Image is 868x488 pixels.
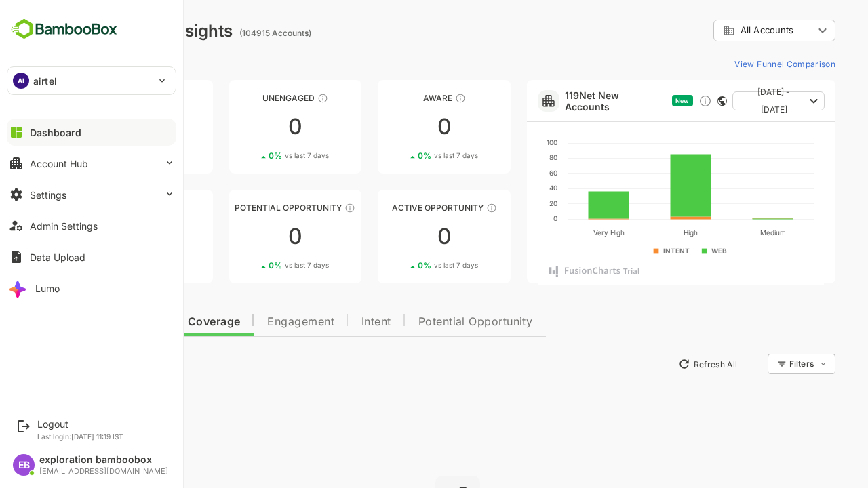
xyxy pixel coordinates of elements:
[237,260,281,270] span: vs last 7 days
[330,116,463,138] div: 0
[625,353,696,375] button: Refresh All
[182,116,315,138] div: 0
[636,228,650,237] text: High
[30,220,98,232] div: Admin Settings
[370,150,431,161] div: 0 %
[73,150,133,161] div: 0 %
[696,83,757,119] span: [DATE] - [DATE]
[517,89,619,113] a: 119Net New Accounts
[182,93,315,103] div: Unengaged
[33,74,57,88] p: airtel
[370,260,431,270] div: 0 %
[89,260,133,270] span: vs last 7 days
[439,203,450,213] div: These accounts have open opportunities which might be at any of the Sales Stages
[182,226,315,247] div: 0
[39,454,168,466] div: exploration bamboobox
[666,18,788,44] div: All Accounts
[39,467,168,476] div: [EMAIL_ADDRESS][DOMAIN_NAME]
[13,73,29,89] div: AI
[7,181,176,208] button: Settings
[713,228,738,237] text: Medium
[7,243,176,270] button: Data Upload
[651,94,665,108] div: Discover new ICP-fit accounts showing engagement — via intent surges, anonymous website visits, L...
[33,116,165,138] div: 0
[30,189,66,201] div: Settings
[330,80,463,174] a: AwareThese accounts have just entered the buying cycle and need further nurturing00%vs last 7 days
[685,91,777,110] button: [DATE] - [DATE]
[33,226,165,247] div: 0
[502,199,510,207] text: 20
[7,67,176,94] div: AIairtel
[121,93,132,104] div: These accounts have not been engaged with for a defined time period
[33,93,165,103] div: Unreached
[192,28,268,38] ag: (104915 Accounts)
[220,317,287,327] span: Engagement
[387,150,431,161] span: vs last 7 days
[182,190,315,283] a: Potential OpportunityThese accounts are MQAs and can be passed on to Inside Sales00%vs last 7 days
[89,150,133,161] span: vs last 7 days
[30,158,88,169] div: Account Hub
[37,432,123,441] p: Last login: [DATE] 11:19 IST
[182,203,315,213] div: Potential Opportunity
[502,169,510,177] text: 60
[221,260,281,270] div: 0 %
[115,203,125,213] div: These accounts are warm, further nurturing would qualify them to MQAs
[693,25,746,35] span: All Accounts
[35,283,60,294] div: Lumo
[33,203,165,213] div: Engaged
[7,150,176,177] button: Account Hub
[33,190,165,283] a: EngagedThese accounts are warm, further nurturing would qualify them to MQAs00%vs last 7 days
[628,97,642,104] span: New
[7,212,176,239] button: Admin Settings
[330,93,463,103] div: Aware
[546,228,577,237] text: Very High
[742,359,766,369] div: Filters
[330,190,463,283] a: Active OpportunityThese accounts have open opportunities which might be at any of the Sales Stage...
[314,317,344,327] span: Intent
[221,150,281,161] div: 0 %
[30,251,85,263] div: Data Upload
[33,352,132,376] button: New Insights
[670,96,679,106] div: This card does not support filter and segments
[7,119,176,146] button: Dashboard
[7,16,121,42] img: BambooboxFullLogoMark.5f36c76dfaba33ec1ec1367b70bb1252.svg
[408,93,418,104] div: These accounts have just entered the buying cycle and need further nurturing
[502,153,510,161] text: 80
[682,53,788,75] button: View Funnel Comparison
[270,93,281,104] div: These accounts have not shown enough engagement and need nurturing
[371,317,486,327] span: Potential Opportunity
[33,21,185,41] div: Dashboard Insights
[297,203,308,213] div: These accounts are MQAs and can be passed on to Inside Sales
[675,24,766,37] div: All Accounts
[741,352,788,376] div: Filters
[46,317,193,327] span: Data Quality and Coverage
[237,150,281,161] span: vs last 7 days
[502,184,510,192] text: 40
[13,454,35,476] div: EB
[73,260,133,270] div: 0 %
[330,203,463,213] div: Active Opportunity
[182,80,315,174] a: UnengagedThese accounts have not shown enough engagement and need nurturing00%vs last 7 days
[37,418,123,430] div: Logout
[7,274,176,302] button: Lumo
[33,80,165,174] a: UnreachedThese accounts have not been engaged with for a defined time period00%vs last 7 days
[330,226,463,247] div: 0
[387,260,431,270] span: vs last 7 days
[30,127,81,138] div: Dashboard
[506,214,510,222] text: 0
[499,138,510,146] text: 100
